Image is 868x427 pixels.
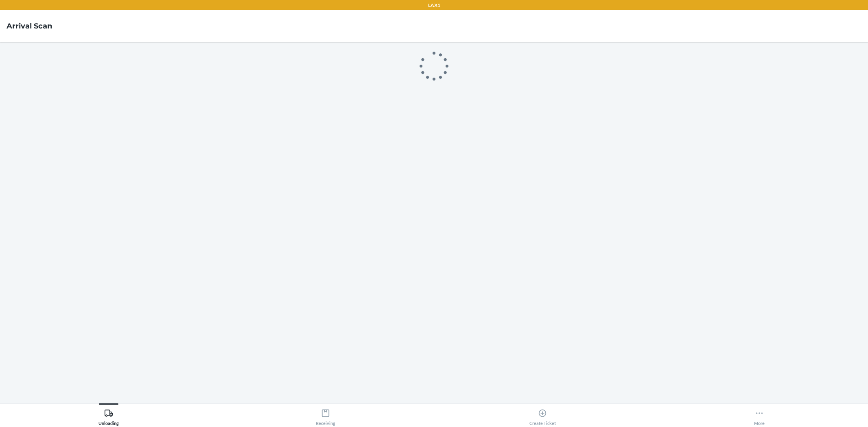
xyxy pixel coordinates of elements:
div: Receiving [316,405,335,426]
button: Create Ticket [434,403,651,426]
div: Unloading [98,405,119,426]
button: More [651,403,868,426]
p: LAX1 [428,2,440,9]
h4: Arrival Scan [7,21,52,31]
button: Receiving [217,403,434,426]
div: More [754,405,765,426]
div: Create Ticket [529,405,556,426]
